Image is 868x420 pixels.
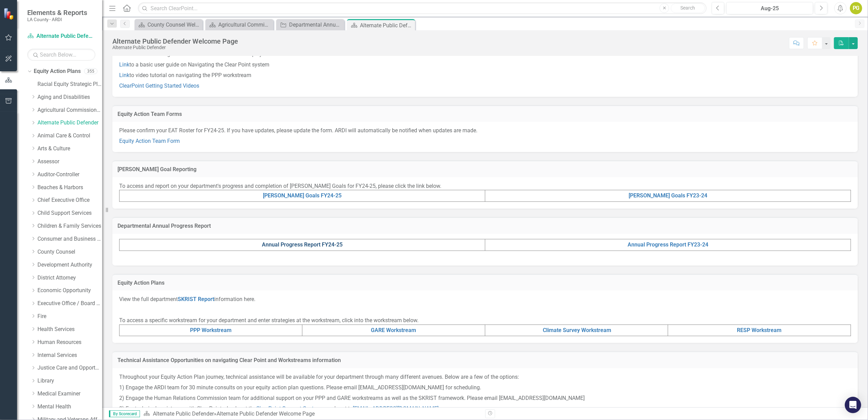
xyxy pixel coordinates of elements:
a: Children & Family Services [37,222,102,230]
a: Child Support Services [37,209,102,217]
h3: Departmental Annual Progress Report [117,223,853,229]
button: Search [671,3,705,13]
a: [PERSON_NAME] Goals FY23-24 [629,192,707,199]
a: District Attorney [37,274,102,282]
div: Agricultural Commissioner/ Weights & Measures Welcome Page [218,20,272,29]
a: Medical Examiner [37,390,102,398]
a: Annual Progress Report FY24-25 [262,241,343,248]
a: Internal Services [37,351,102,359]
input: Search Below... [27,49,95,61]
div: Alternate Public Defender [112,45,238,50]
p: Throughout your Equity Action Plan journey, technical assistance will be available for your depar... [119,373,851,382]
a: Assessor [37,158,102,166]
a: ClearPoint Support Center [256,405,318,412]
img: ClearPoint Strategy [3,8,15,20]
a: Executive Office / Board of Supervisors [37,300,102,307]
a: Fire [37,313,102,320]
div: Aug-25 [729,4,811,13]
a: Alternate Public Defender [153,410,214,417]
a: GARE Workstream [371,327,416,333]
button: Aug-25 [726,2,813,14]
a: Racial Equity Strategic Plan [37,80,102,88]
a: Health Services [37,326,102,333]
div: Open Intercom Messenger [845,397,861,413]
a: Economic Opportunity [37,287,102,295]
a: Development Authority [37,261,102,269]
h3: Equity Action Plans [117,280,853,286]
h3: Technical Assistance Opportunities on navigating Clear Point and Workstreams information [117,357,853,363]
span: Elements & Reports [27,9,87,17]
a: [PERSON_NAME] Goals FY24-25 [263,192,342,199]
p: To access a specific workstream for your department and enter strategies at the workstream, click... [119,315,851,325]
a: Agricultural Commissioner/ Weights & Measures Welcome Page [207,20,272,29]
a: Alternate Public Defender [37,119,102,127]
p: 2) Engage the Human Relations Commission team for additional support on your PPP and GARE workstr... [119,393,851,404]
a: County Counsel Welcome Page [136,20,201,29]
div: 355 [84,69,97,74]
div: Alternate Public Defender Welcome Page [217,410,315,417]
a: Arts & Culture [37,145,102,153]
h3: [PERSON_NAME] Goal Reporting [117,166,853,172]
div: » [143,410,480,418]
p: to a basic user guide on Navigating the Clear Point system [119,60,851,70]
a: Beaches & Harbors [37,184,102,192]
a: Aging and Disabilities [37,93,102,101]
span: Search [681,5,695,11]
p: View the full department information here. [119,296,851,305]
span: By Scorecard [109,410,140,417]
a: [EMAIL_ADDRESS][DOMAIN_NAME]. [353,405,440,412]
p: To access and report on your department's progress and completion of [PERSON_NAME] Goals for FY24... [119,182,851,190]
a: Animal Care & Control [37,132,102,140]
a: Equity Action Team Form [119,138,180,144]
a: Alternate Public Defender [27,32,95,40]
h3: Equity Action Team Forms [117,111,853,117]
p: 1) Engage the ARDI team for 30 minute consults on your equity action plan questions. Please email... [119,382,851,393]
a: Chief Executive Office [37,196,102,204]
a: Departmental Annual Report (click to see more details) [278,20,343,29]
a: Link [119,72,129,78]
p: 3) For technical assistance with ClearPoint, check out the or reach out to [119,404,851,414]
a: Agricultural Commissioner/ Weights & Measures [37,106,102,114]
a: Library [37,377,102,385]
a: PPP Workstream [190,327,232,333]
a: ClearPoint Getting Started Videos [119,82,199,89]
button: PG [850,2,862,14]
a: Equity Action Plans [34,67,81,75]
a: Justice Care and Opportunity [37,364,102,372]
p: to video tutorial on navigating the PPP workstream [119,70,851,81]
p: Please confirm your EAT Roster for FY24-25. If you have updates, please update the form. ARDI wil... [119,127,851,136]
div: Alternate Public Defender Welcome Page [112,37,238,45]
a: Link [119,61,129,68]
a: Human Resources [37,339,102,346]
a: Mental Health [37,403,102,411]
a: County Counsel [37,248,102,256]
a: Consumer and Business Affairs [37,235,102,243]
a: RESP Workstream [737,327,782,333]
small: LA County - ARDI [27,17,87,22]
a: Auditor-Controller [37,171,102,179]
a: SKRIST Report [178,296,214,302]
a: Annual Progress Report FY23-24 [628,241,708,248]
div: County Counsel Welcome Page [147,20,201,29]
a: Climate Survey Workstream [543,327,612,333]
div: Alternate Public Defender Welcome Page [360,21,413,30]
input: Search ClearPoint... [138,2,707,14]
div: Departmental Annual Report (click to see more details) [289,20,343,29]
